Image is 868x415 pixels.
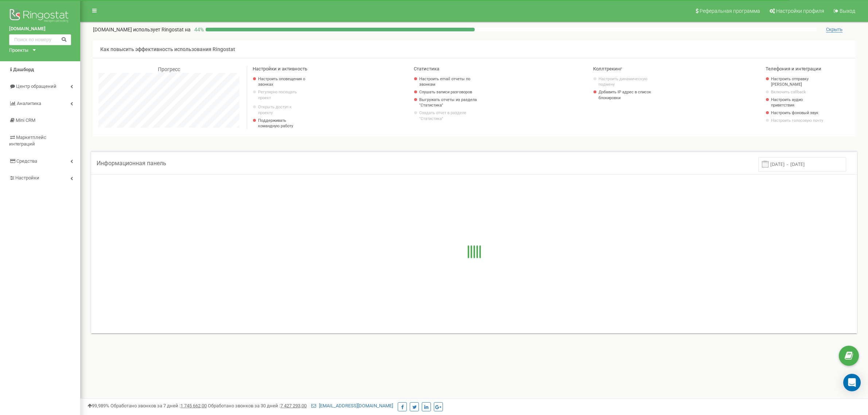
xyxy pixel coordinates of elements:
span: Mini CRM [16,117,35,123]
span: Маркетплейс интеграций [9,135,46,147]
p: Регулярно посещать проект [258,89,307,101]
span: Выход [840,8,855,14]
a: Настроить оповещения о звонках [258,76,307,88]
input: Поиск по номеру [9,34,71,45]
img: Ringostat logo [9,7,71,26]
span: Телефония и интеграции [766,66,821,71]
span: Центр обращений [16,84,57,89]
span: Коллтрекинг [593,66,622,71]
p: 44 % [191,26,206,33]
span: Обработано звонков за 7 дней : [110,403,207,408]
div: Проекты [9,47,28,54]
u: 7 427 293,00 [280,403,307,408]
a: Настроить фоновый звук [771,110,824,116]
span: Скрыть [826,27,842,32]
a: Создать отчет в разделе "Статистика" [419,110,481,121]
a: Настроить динамическую подмену [599,76,655,88]
a: Открыть доступ к проекту [258,104,307,116]
p: [DOMAIN_NAME] [93,26,191,33]
span: Настройки [15,175,39,181]
span: Прогресс [158,66,180,72]
span: Аналитика [17,101,41,106]
a: [DOMAIN_NAME] [9,26,71,32]
a: Настроить голосовую почту [771,118,824,124]
u: 1 745 662,00 [180,403,207,408]
span: 99,989% [87,403,109,408]
span: Настройки и активность [253,66,307,71]
span: Информационная панель [97,160,166,167]
span: Как повысить эффективность использования Ringostat [100,46,235,52]
a: [EMAIL_ADDRESS][DOMAIN_NAME] [311,403,393,408]
a: Настроить email отчеты по звонкам [419,76,481,88]
span: Дашборд [13,67,34,72]
span: Обработано звонков за 30 дней : [208,403,307,408]
a: Настроить аудио приветствия [771,97,824,108]
span: использует Ringostat на [133,27,191,32]
a: Включить callback [771,89,824,95]
span: Статистика [414,66,439,71]
a: Выгружать отчеты из раздела "Статистика" [419,97,481,108]
a: Слушать записи разговоров [419,89,481,95]
p: Поддерживать командную работу [258,118,307,129]
span: Средства [16,158,37,164]
a: Добавить IP адрес в список блокировки [599,89,655,101]
span: Реферальная программа [700,8,760,14]
div: Open Intercom Messenger [843,374,861,391]
a: Настроить отправку [PERSON_NAME] [771,76,824,88]
span: Настройки профиля [776,8,824,14]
